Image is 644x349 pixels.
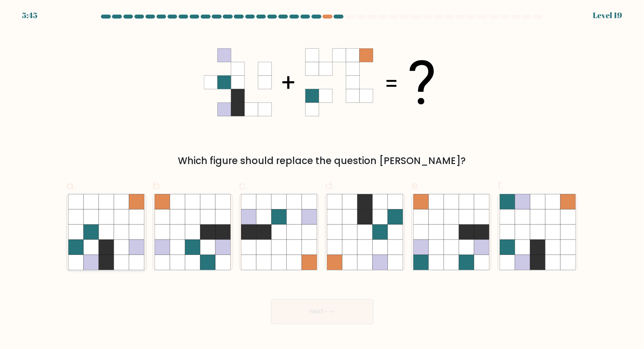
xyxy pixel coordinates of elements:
[325,178,334,193] span: d.
[71,154,573,168] div: Which figure should replace the question [PERSON_NAME]?
[271,299,373,324] button: Next
[67,178,76,193] span: a.
[411,178,420,193] span: e.
[239,178,248,193] span: c.
[498,178,503,193] span: f.
[593,9,622,21] div: Level 19
[22,9,37,21] div: 5:45
[153,178,162,193] span: b.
